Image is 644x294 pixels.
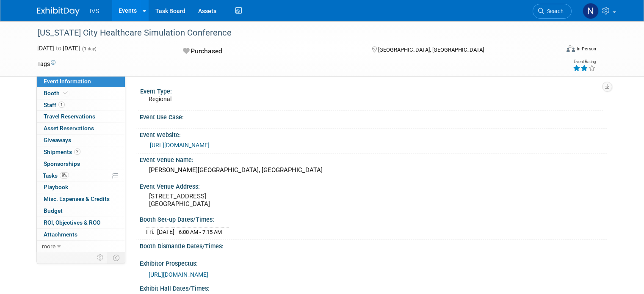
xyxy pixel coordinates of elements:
span: Playbook [44,184,68,190]
span: 6:00 AM - 7:15 AM [179,229,222,235]
td: Fri. [146,228,157,236]
span: Attachments [44,231,77,238]
span: Tasks [43,172,69,179]
span: Misc. Expenses & Credits [44,195,110,202]
a: Budget [37,205,125,217]
td: [DATE] [157,228,174,236]
span: Travel Reservations [44,113,95,120]
span: [GEOGRAPHIC_DATA], [GEOGRAPHIC_DATA] [378,47,484,53]
div: Event Venue Name: [140,154,607,164]
td: Tags [37,60,55,68]
div: Exhibitor Prospectus: [140,257,607,268]
div: Booth Set-up Dates/Times: [140,213,607,224]
a: Travel Reservations [37,111,125,122]
i: Booth reservation complete [64,91,68,95]
a: Staff1 [37,99,125,111]
span: more [42,243,55,250]
span: Sponsorships [44,160,80,167]
span: Staff [44,102,65,108]
td: Toggle Event Tabs [108,252,125,263]
span: Budget [44,207,63,214]
a: Booth [37,88,125,99]
img: Format-Inperson.png [567,45,575,52]
span: 1 [58,102,65,108]
div: In-Person [576,46,596,52]
span: Asset Reservations [44,125,94,132]
a: Playbook [37,181,125,193]
span: Shipments [44,148,80,155]
div: Event Venue Address: [140,180,607,191]
span: to [55,45,63,52]
a: Sponsorships [37,158,125,170]
a: [URL][DOMAIN_NAME] [150,142,210,148]
span: 9% [60,172,69,179]
span: Search [544,8,564,14]
a: Misc. Expenses & Credits [37,193,125,205]
div: Event Website: [140,129,607,139]
a: [URL][DOMAIN_NAME] [149,271,208,278]
img: Nick Metiva [583,3,599,19]
span: Booth [44,90,69,96]
a: Tasks9% [37,170,125,181]
span: Event Information [44,78,91,85]
a: Giveaways [37,135,125,146]
div: Booth Dismantle Dates/Times: [140,240,607,250]
a: Event Information [37,76,125,87]
span: Giveaways [44,137,71,143]
div: Event Use Case: [140,111,607,121]
span: ROI, Objectives & ROO [44,219,100,226]
div: Event Rating [573,60,596,64]
img: ExhibitDay [37,7,80,16]
span: 2 [74,148,80,155]
a: Search [533,4,572,19]
div: Purchased [180,44,358,59]
div: Exhibit Hall Dates/Times: [140,282,607,293]
a: more [37,241,125,252]
div: [US_STATE] City Healthcare Simulation Conference [35,25,549,41]
span: Regional [149,96,171,102]
span: [DATE] [DATE] [37,45,80,52]
span: (1 day) [81,46,97,52]
div: [PERSON_NAME][GEOGRAPHIC_DATA], [GEOGRAPHIC_DATA] [146,164,600,177]
a: Attachments [37,229,125,240]
div: Event Format [514,44,596,57]
a: ROI, Objectives & ROO [37,217,125,228]
a: Shipments2 [37,146,125,158]
a: Asset Reservations [37,123,125,134]
div: Event Type: [140,85,603,96]
pre: [STREET_ADDRESS] [GEOGRAPHIC_DATA] [149,192,325,208]
span: IVS [90,8,100,14]
td: Personalize Event Tab Strip [93,252,108,263]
